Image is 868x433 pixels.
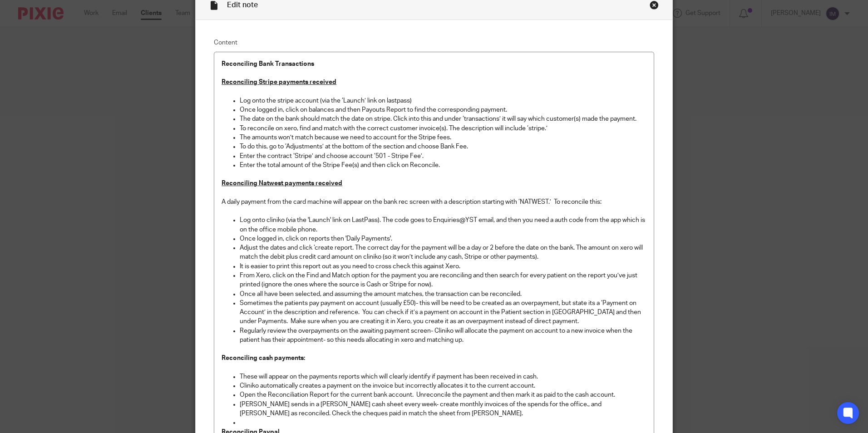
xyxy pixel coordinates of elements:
p: Enter the total amount of the Stripe Fee(s) and then click on Reconcile. [240,161,646,170]
p: From Xero, click on the Find and Match option for the payment you are reconciling and then search... [240,271,646,290]
p: The date on the bank should match the date on stripe. Click into this and under ‘transactions’ it... [240,114,646,123]
div: Close this dialog window [650,0,659,10]
p: A daily payment from the card machine will appear on the bank rec screen with a description start... [222,197,646,207]
p: Regularly review the overpayments on the awaiting payment screen- Cliniko will allocate the payme... [240,326,646,345]
p: [PERSON_NAME] sends in a [PERSON_NAME] cash sheet every week- create monthly invoices of the spen... [240,400,646,418]
p: Sometimes the patients pay payment on account (usually £50)- this will be need to be created as a... [240,299,646,326]
p: Once logged in, click on balances and then Payouts Report to find the corresponding payment. [240,105,646,114]
p: These will appear on the payments reports which will clearly identify if payment has been receive... [240,372,646,381]
p: To do this, go to ‘Adjustments’ at the bottom of the section and choose Bank Fee. [240,142,646,151]
p: The amounts won’t match because we need to account for the Stripe fees. [240,133,646,142]
p: Log onto cliniko (via the 'Launch' link on LastPass). The code goes to Enquiries@YST email, and t... [240,216,646,234]
p: To reconcile on xero, find and match with the correct customer invoice(s). The description will i... [240,124,646,133]
u: Reconciling Natwest payments received [222,180,342,187]
span: Edit note [227,1,258,9]
p: Once all have been selected, and assuming the amount matches, the transaction can be reconciled. [240,290,646,299]
p: Log onto the stripe account (via the ‘Launch’ link on lastpass) [240,96,646,105]
p: It is easier to print this report out as you need to cross check this against Xero. [240,262,646,271]
strong: Reconciling cash payments: [222,355,305,361]
strong: Reconciling Bank Transactions [222,61,314,67]
label: Content [214,38,654,47]
p: Open the Reconciliation Report for the current bank account. Unreconcile the payment and then mar... [240,390,646,399]
u: Reconciling Stripe payments received [222,79,336,85]
p: Cliniko automatically creates a payment on the invoice but incorrectly allocates it to the curren... [240,381,646,390]
p: Enter the contract ‘Stripe’ and choose account ‘501 - Stripe Fee’. [240,152,646,161]
p: Once logged in, click on reports then 'Daily Payments'. [240,234,646,243]
p: Adjust the dates and click ‘create report. The correct day for the payment will be a day or 2 bef... [240,243,646,262]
